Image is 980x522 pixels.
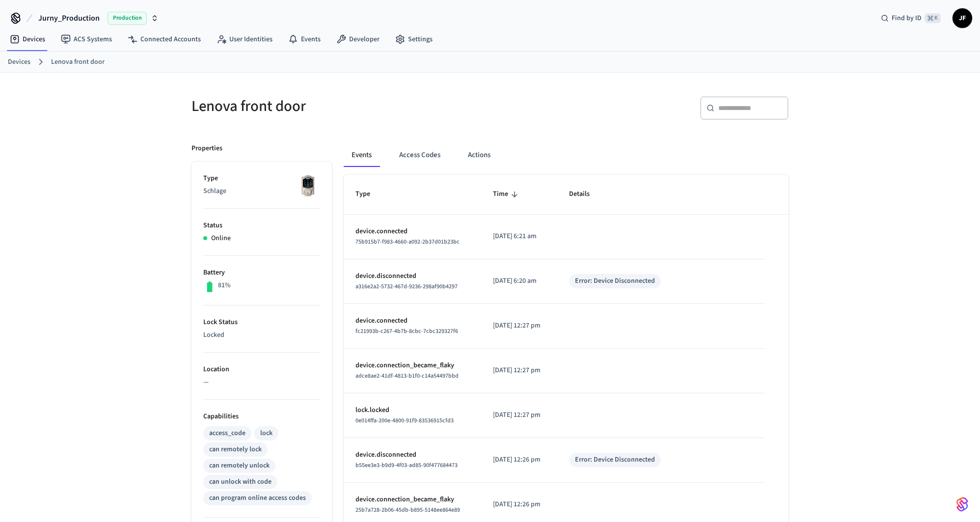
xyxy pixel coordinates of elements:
[209,30,280,48] a: User Identities
[355,405,469,415] p: lock.locked
[38,12,100,24] span: Jurny_Production
[218,280,231,291] p: 81%
[355,316,469,326] p: device.connected
[203,186,320,196] p: Schlage
[956,496,968,512] img: SeamLogoGradient.69752ec5.svg
[209,461,270,471] div: can remotely unlock
[280,30,328,48] a: Events
[355,506,460,514] span: 25b7a728-2b06-45db-b895-5148ee864e89
[953,9,971,27] span: JF
[355,495,469,505] p: device.connection_became_flaky
[892,13,922,23] span: Find by ID
[355,461,458,469] span: b55ee3e3-b9d9-4f03-ad85-90f477684473
[120,30,209,48] a: Connected Accounts
[493,321,545,331] p: [DATE] 12:27 pm
[493,365,545,376] p: [DATE] 12:27 pm
[355,238,460,246] span: 75b915b7-f983-4660-a092-2b37d01b23bc
[355,226,469,237] p: device.connected
[355,271,469,281] p: device.disconnected
[575,455,655,465] div: Error: Device Disconnected
[493,499,545,510] p: [DATE] 12:26 pm
[355,282,458,291] span: a316e2a2-5732-467d-9236-298af90b4297
[203,330,320,340] p: Locked
[203,317,320,328] p: Lock Status
[203,377,320,387] p: —
[355,327,458,335] span: fc21993b-c267-4b7b-8cbc-7cbc329327f6
[203,268,320,278] p: Battery
[344,143,789,167] div: ant example
[355,187,383,202] span: Type
[355,416,454,425] span: 0e014ffa-200e-4800-91f9-83536915cfd3
[344,143,380,167] button: Events
[493,231,545,242] p: [DATE] 6:21 am
[209,493,306,503] div: can program online access codes
[493,455,545,465] p: [DATE] 12:26 pm
[493,276,545,286] p: [DATE] 6:20 am
[569,187,602,202] span: Details
[51,57,105,67] a: Lenova front door
[191,143,222,154] p: Properties
[328,30,387,48] a: Developer
[873,9,949,27] div: Find by ID⌘ K
[355,360,469,371] p: device.connection_became_flaky
[493,410,545,420] p: [DATE] 12:27 pm
[355,450,469,460] p: device.disconnected
[209,428,245,439] div: access_code
[460,143,498,167] button: Actions
[211,233,231,244] p: Online
[575,276,655,286] div: Error: Device Disconnected
[296,173,320,198] img: Schlage Sense Smart Deadbolt with Camelot Trim, Front
[260,428,272,439] div: lock
[355,372,459,380] span: adce8ae2-41df-4813-b1f0-c14a54497bbd
[391,143,448,167] button: Access Codes
[493,187,521,202] span: Time
[2,30,53,48] a: Devices
[203,364,320,375] p: Location
[8,57,30,67] a: Devices
[203,220,320,231] p: Status
[191,96,484,116] h5: Lenova front door
[108,12,147,25] span: Production
[209,477,272,487] div: can unlock with code
[53,30,120,48] a: ACS Systems
[953,8,972,28] button: JF
[203,412,320,422] p: Capabilities
[203,173,320,184] p: Type
[925,13,941,23] span: ⌘ K
[387,30,440,48] a: Settings
[209,444,262,455] div: can remotely lock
